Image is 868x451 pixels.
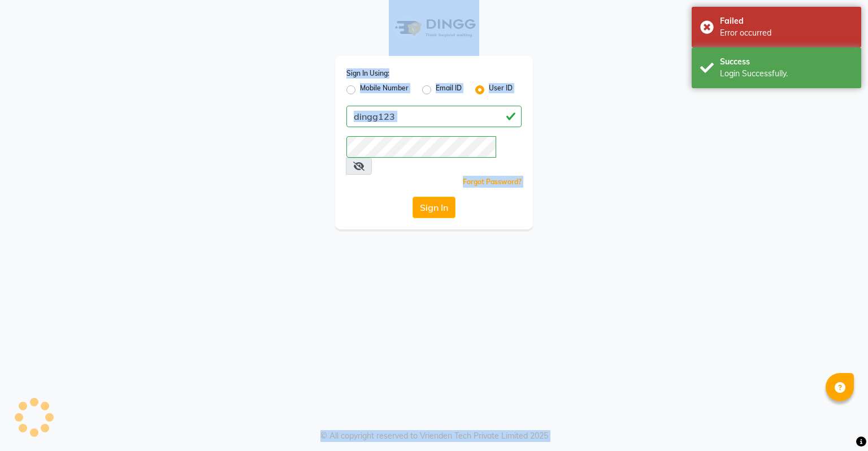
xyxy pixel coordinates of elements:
input: Username [346,136,496,158]
input: Username [346,106,522,127]
label: Sign In Using: [346,68,389,79]
div: Error occurred [720,27,853,39]
div: Success [720,56,853,68]
div: Failed [720,15,853,27]
label: User ID [489,83,513,97]
label: Email ID [436,83,462,97]
button: Sign In [413,197,455,218]
label: Mobile Number [360,83,409,97]
a: Forgot Password? [463,177,522,186]
div: Login Successfully. [720,68,853,80]
img: logo1.svg [389,11,479,45]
